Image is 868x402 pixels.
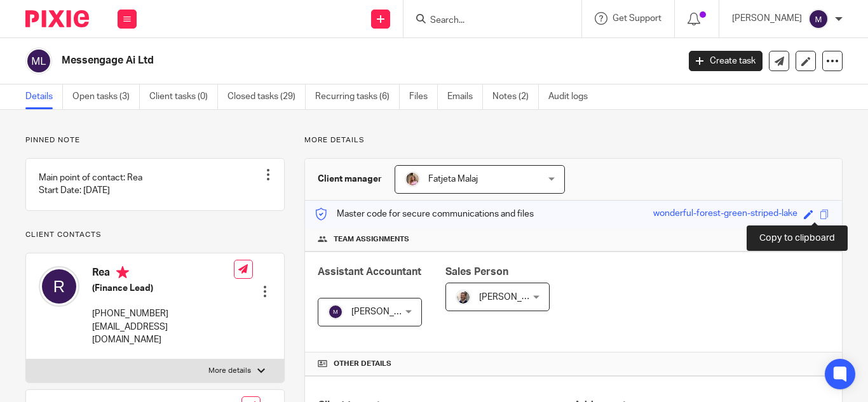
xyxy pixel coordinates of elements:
[351,307,421,316] span: [PERSON_NAME]
[25,48,52,74] img: svg%3E
[328,304,343,319] img: svg%3E
[92,282,234,295] h5: (Finance Lead)
[304,135,843,145] p: More details
[92,307,234,320] p: [PHONE_NUMBER]
[613,14,661,23] span: Get Support
[653,207,797,222] div: wonderful-forest-green-striped-lake
[456,290,471,305] img: Matt%20Circle.png
[39,266,79,307] img: svg%3E
[116,266,129,279] i: Primary
[334,234,409,245] span: Team assignments
[25,10,89,27] img: Pixie
[25,84,63,109] a: Details
[429,15,543,27] input: Search
[315,84,400,109] a: Recurring tasks (6)
[72,84,140,109] a: Open tasks (3)
[689,51,763,71] a: Create task
[732,12,802,25] p: [PERSON_NAME]
[227,84,306,109] a: Closed tasks (29)
[445,267,508,277] span: Sales Person
[428,175,478,184] span: Fatjeta Malaj
[409,84,438,109] a: Files
[447,84,483,109] a: Emails
[149,84,218,109] a: Client tasks (0)
[315,208,534,220] p: Master code for secure communications and files
[92,266,234,282] h4: Rea
[492,84,539,109] a: Notes (2)
[334,359,391,369] span: Other details
[25,230,285,240] p: Client contacts
[208,366,251,376] p: More details
[479,293,549,302] span: [PERSON_NAME]
[62,54,548,67] h2: Messengage Ai Ltd
[92,321,234,347] p: [EMAIL_ADDRESS][DOMAIN_NAME]
[318,173,382,185] h3: Client manager
[548,84,597,109] a: Audit logs
[808,9,829,29] img: svg%3E
[318,267,421,277] span: Assistant Accountant
[25,135,285,145] p: Pinned note
[405,171,420,187] img: MicrosoftTeams-image%20(5).png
